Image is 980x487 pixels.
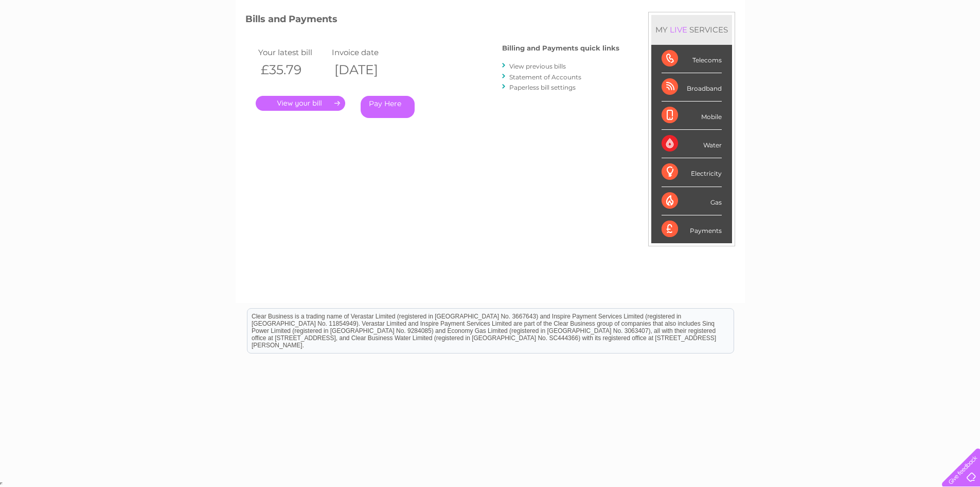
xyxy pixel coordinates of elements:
[912,44,937,52] a: Contact
[509,83,576,91] a: Paperless bill settings
[509,73,581,81] a: Statement of Accounts
[256,59,330,80] th: £35.79
[34,27,87,58] img: logo.png
[329,59,403,80] th: [DATE]
[946,44,970,52] a: Log out
[668,25,689,35] div: LIVE
[329,45,403,59] td: Invoice date
[662,45,722,73] div: Telecoms
[662,187,722,215] div: Gas
[786,5,857,18] a: 0333 014 3131
[256,45,330,59] td: Your latest bill
[651,15,732,44] div: MY SERVICES
[361,96,415,118] a: Pay Here
[662,102,722,130] div: Mobile
[799,44,818,52] a: Water
[662,158,722,187] div: Electricity
[662,215,722,243] div: Payments
[509,62,566,70] a: View previous bills
[502,44,619,52] h4: Billing and Payments quick links
[662,73,722,102] div: Broadband
[853,44,884,52] a: Telecoms
[256,96,345,111] a: .
[245,12,619,30] h3: Bills and Payments
[662,130,722,158] div: Water
[825,44,847,52] a: Energy
[890,44,905,52] a: Blog
[247,6,734,50] div: Clear Business is a trading name of Verastar Limited (registered in [GEOGRAPHIC_DATA] No. 3667643...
